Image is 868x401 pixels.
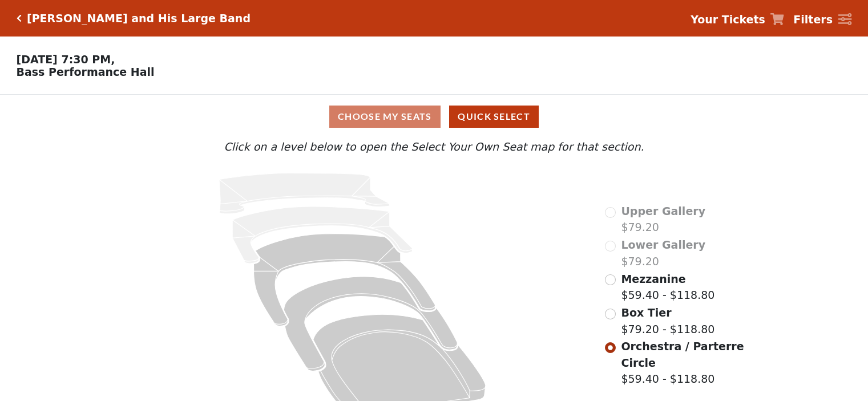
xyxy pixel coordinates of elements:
[621,305,714,337] label: $79.20 - $118.80
[691,11,784,28] a: Your Tickets
[691,13,765,26] strong: Your Tickets
[621,238,705,251] span: Lower Gallery
[219,173,389,214] path: Upper Gallery - Seats Available: 0
[17,14,22,22] a: Click here to go back to filters
[621,273,685,285] span: Mezzanine
[793,13,833,26] strong: Filters
[233,206,413,264] path: Lower Gallery - Seats Available: 0
[621,237,705,269] label: $79.20
[793,11,851,28] a: Filters
[27,12,251,25] h5: [PERSON_NAME] and His Large Band
[621,205,705,217] span: Upper Gallery
[621,203,705,236] label: $79.20
[116,139,751,155] p: Click on a level below to open the Select Your Own Seat map for that section.
[621,338,745,387] label: $59.40 - $118.80
[449,106,539,128] button: Quick Select
[621,271,714,303] label: $59.40 - $118.80
[621,306,671,319] span: Box Tier
[621,340,744,369] span: Orchestra / Parterre Circle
